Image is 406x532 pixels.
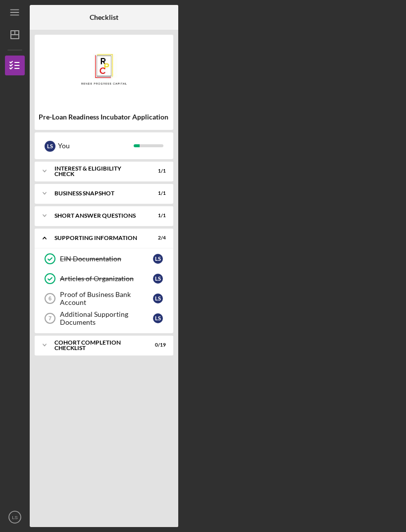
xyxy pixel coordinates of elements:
[5,507,25,527] button: LS
[40,269,168,289] a: Articles of OrganizationLS
[153,313,163,323] div: L S
[40,308,168,328] a: 7Additional Supporting DocumentsLS
[40,289,168,308] a: 6Proof of Business Bank AccountLS
[60,310,153,326] div: Additional Supporting Documents
[54,340,141,351] div: Cohort Completion Checklist
[45,141,55,152] div: L S
[153,294,163,303] div: L S
[39,113,169,121] div: Pre-Loan Readiness Incubator Application
[12,515,18,520] text: LS
[54,213,141,219] div: Short Answer Questions
[148,190,166,196] div: 1 / 1
[54,235,141,241] div: Supporting Information
[54,190,141,196] div: Business Snapshot
[35,40,173,99] img: Product logo
[148,168,166,174] div: 1 / 1
[60,291,153,306] div: Proof of Business Bank Account
[153,274,163,284] div: L S
[54,166,141,177] div: Interest & Eligibility Check
[58,137,134,154] div: You
[49,315,51,321] tspan: 7
[148,235,166,241] div: 2 / 4
[90,13,118,21] b: Checklist
[60,255,153,263] div: EIN Documentation
[40,249,168,269] a: EIN DocumentationLS
[153,254,163,264] div: L S
[60,275,153,283] div: Articles of Organization
[49,296,51,301] tspan: 6
[148,213,166,219] div: 1 / 1
[148,342,166,348] div: 0 / 19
